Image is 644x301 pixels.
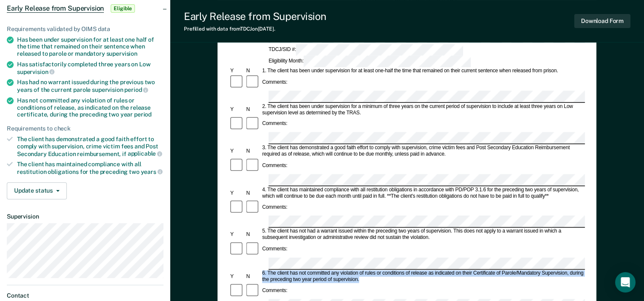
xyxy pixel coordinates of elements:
div: 2. The client has been under supervision for a minimum of three years on the current period of su... [261,103,585,116]
span: period [124,86,148,93]
div: Comments: [261,121,289,127]
div: TDCJ/SID #: [267,45,464,56]
button: Download Form [574,14,630,28]
div: Y [229,190,245,196]
div: 3. The client has demonstrated a good faith effort to comply with supervision, crime victim fees ... [261,145,585,158]
div: Eligibility Month: [267,56,472,67]
button: Update status [7,182,67,199]
div: N [245,68,261,74]
div: Has had no warrant issued during the previous two years of the current parole supervision [17,79,163,93]
div: Y [229,273,245,280]
span: Eligible [111,4,135,13]
span: supervision [17,68,54,75]
div: Comments: [261,204,289,211]
div: Has satisfactorily completed three years on Low [17,61,163,75]
div: Prefilled with data from TDCJ on [DATE] . [184,26,326,32]
div: Early Release from Supervision [184,10,326,23]
div: N [245,232,261,238]
span: applicable [128,150,162,157]
div: The client has maintained compliance with all restitution obligations for the preceding two [17,161,163,175]
div: 4. The client has maintained compliance with all restitution obligations in accordance with PD/PO... [261,187,585,199]
div: Comments: [261,79,289,85]
dt: Contact [7,292,163,299]
div: N [245,190,261,196]
div: Has not committed any violation of rules or conditions of release, as indicated on the release ce... [17,97,163,118]
div: Requirements validated by OIMS data [7,26,163,33]
dt: Supervision [7,213,163,220]
span: supervision [106,50,137,57]
div: Comments: [261,246,289,253]
span: years [141,168,163,175]
div: N [245,148,261,154]
div: Y [229,106,245,113]
span: period [134,111,152,118]
div: Comments: [261,162,289,169]
div: N [245,273,261,280]
div: Open Intercom Messenger [615,272,635,292]
div: The client has demonstrated a good faith effort to comply with supervision, crime victim fees and... [17,136,163,157]
div: N [245,106,261,113]
div: 6. The client has not committed any violation of rules or conditions of release as indicated on t... [261,270,585,283]
div: 5. The client has not had a warrant issued within the preceding two years of supervision. This do... [261,228,585,241]
span: Early Release from Supervision [7,4,104,13]
div: Y [229,68,245,74]
div: Y [229,232,245,238]
div: Has been under supervision for at least one half of the time that remained on their sentence when... [17,36,163,57]
div: Y [229,148,245,154]
div: 1. The client has been under supervision for at least one-half the time that remained on their cu... [261,68,585,74]
div: Comments: [261,288,289,294]
div: Requirements to check [7,125,163,132]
